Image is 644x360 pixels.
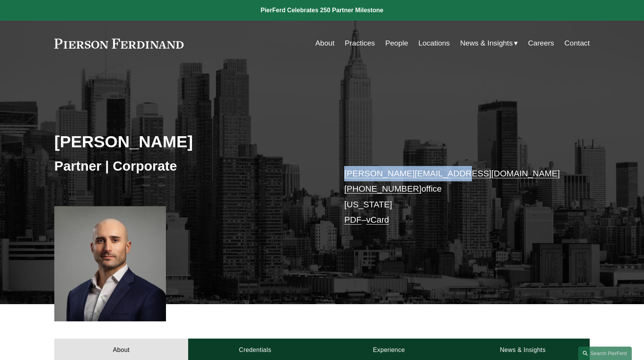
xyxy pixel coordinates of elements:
[366,215,389,225] a: vCard
[344,184,421,194] a: [PHONE_NUMBER]
[460,36,518,50] a: folder dropdown
[528,36,554,50] a: Careers
[460,37,513,50] span: News & Insights
[385,36,408,50] a: People
[344,166,567,228] p: office [US_STATE] –
[418,36,450,50] a: Locations
[344,169,560,178] a: [PERSON_NAME][EMAIL_ADDRESS][DOMAIN_NAME]
[315,36,334,50] a: About
[344,215,361,225] a: PDF
[54,132,322,151] h2: [PERSON_NAME]
[578,347,632,360] a: Search this site
[54,158,322,174] h3: Partner | Corporate
[564,36,590,50] a: Contact
[345,36,375,50] a: Practices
